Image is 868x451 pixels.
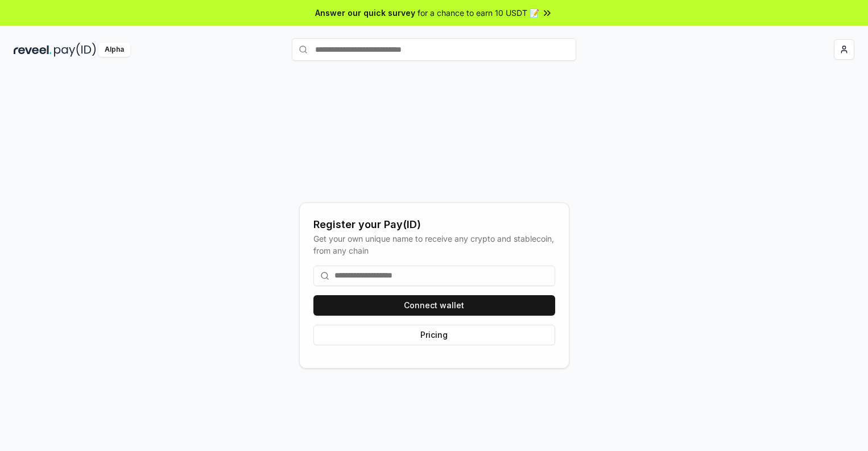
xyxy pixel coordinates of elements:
div: Alpha [98,43,130,57]
img: pay_id [54,43,96,57]
button: Pricing [313,325,555,345]
div: Register your Pay(ID) [313,217,555,233]
div: Get your own unique name to receive any crypto and stablecoin, from any chain [313,233,555,256]
span: Answer our quick survey [315,7,415,19]
img: reveel_dark [14,43,52,57]
span: for a chance to earn 10 USDT 📝 [418,7,539,19]
button: Connect wallet [313,295,555,316]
